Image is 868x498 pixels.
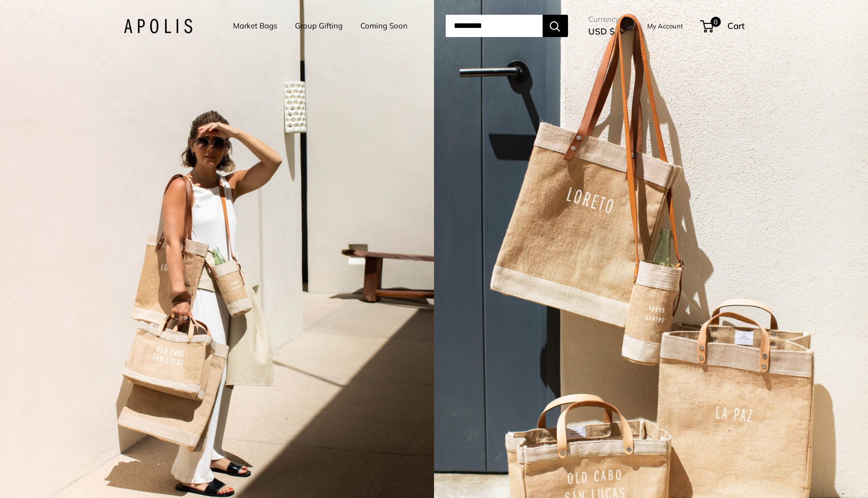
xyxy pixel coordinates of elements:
button: Search [543,15,568,37]
span: Currency [588,12,625,26]
input: Search... [446,15,543,37]
span: Cart [727,20,745,31]
span: 0 [710,17,720,27]
span: USD $ [588,26,615,37]
a: Market Bags [233,19,277,33]
img: Apolis [124,19,192,34]
a: Group Gifting [295,19,343,33]
button: USD $ [588,23,625,40]
a: Coming Soon [360,19,408,33]
a: 0 Cart [701,18,745,34]
a: My Account [647,20,683,32]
